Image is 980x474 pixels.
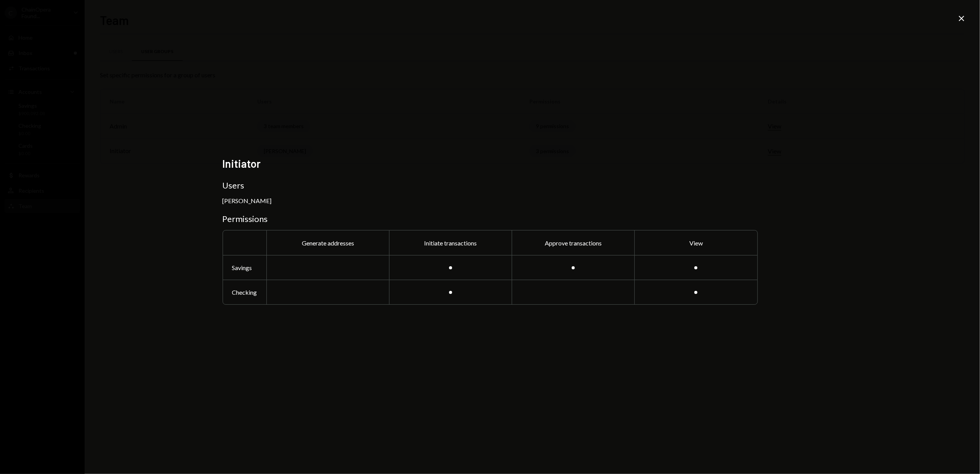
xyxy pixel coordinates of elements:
div: [PERSON_NAME] [223,197,272,204]
div: Generate addresses [266,230,389,255]
div: Initiate transactions [389,230,512,255]
h2: Initiator [223,156,758,171]
h3: Users [223,180,758,191]
div: View [634,230,757,255]
h3: Permissions [223,214,758,224]
div: Approve transactions [512,230,634,255]
div: Savings [223,255,266,280]
div: Checking [223,280,266,304]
